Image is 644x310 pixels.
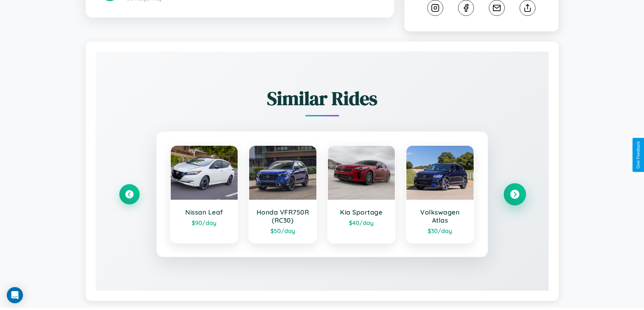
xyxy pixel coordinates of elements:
[7,287,23,303] div: Open Intercom Messenger
[335,219,388,226] div: $ 40 /day
[119,85,525,111] h2: Similar Rides
[170,145,239,244] a: Nissan Leaf$90/day
[406,145,474,244] a: Volkswagen Atlas$30/day
[636,141,641,169] div: Give Feedback
[256,208,310,224] h3: Honda VFR750R (RC30)
[413,208,467,224] h3: Volkswagen Atlas
[327,145,396,244] a: Kia Sportage$40/day
[413,227,467,234] div: $ 30 /day
[177,219,231,226] div: $ 90 /day
[335,208,388,216] h3: Kia Sportage
[248,145,317,244] a: Honda VFR750R (RC30)$50/day
[177,208,231,216] h3: Nissan Leaf
[256,227,310,234] div: $ 50 /day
